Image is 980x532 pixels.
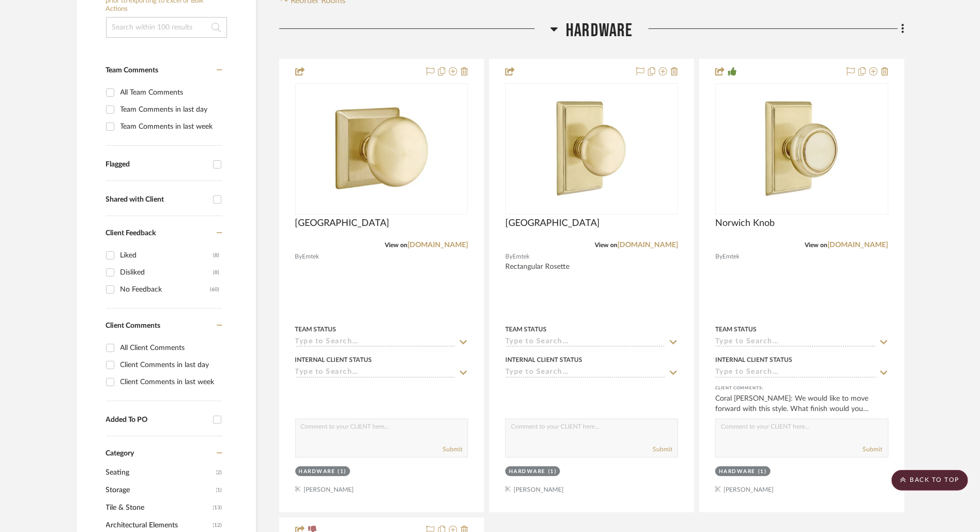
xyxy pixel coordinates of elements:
span: (2) [216,464,222,481]
div: Disliked [120,264,214,281]
span: Hardware [566,20,633,42]
button: Submit [863,445,883,454]
span: [GEOGRAPHIC_DATA] [505,218,600,229]
span: By [715,252,722,262]
div: Flagged [106,160,208,169]
div: Coral [PERSON_NAME]: We would like to move forward with this style. What finish would you recommend? [715,393,888,414]
a: [DOMAIN_NAME] [828,241,888,249]
a: [DOMAIN_NAME] [408,241,468,249]
span: [GEOGRAPHIC_DATA] [295,218,390,229]
div: (1) [758,468,767,476]
span: Emtek [303,252,320,262]
span: Client Comments [106,322,161,329]
span: View on [595,242,617,248]
span: Seating [106,464,214,481]
input: Type to Search… [715,368,876,378]
div: All Client Comments [120,340,220,356]
div: Hardware [509,468,546,476]
div: (60) [210,281,220,298]
div: Team Comments in last day [120,101,220,118]
input: Type to Search… [505,368,666,378]
input: Type to Search… [295,338,456,347]
img: Providence Knob [527,84,656,214]
div: (8) [214,264,220,281]
span: Emtek [722,252,740,262]
span: View on [385,242,408,248]
scroll-to-top-button: BACK TO TOP [892,470,968,491]
div: Team Status [295,325,337,334]
span: By [505,252,512,262]
span: Emtek [512,252,530,262]
div: No Feedback [120,281,210,298]
span: View on [805,242,828,248]
span: Category [106,449,134,458]
span: Team Comments [106,67,159,74]
span: Tile & Stone [106,499,210,516]
button: Submit [443,445,462,454]
div: Hardware [299,468,336,476]
span: By [295,252,303,262]
div: Team Comments in last week [120,118,220,135]
input: Type to Search… [295,368,456,378]
span: Norwich Knob [715,218,775,229]
div: Internal Client Status [295,355,372,364]
img: Providence Knob [317,84,446,214]
div: Shared with Client [106,195,208,204]
span: Client Feedback [106,230,156,237]
div: Team Status [505,325,547,334]
div: Client Comments in last day [120,357,220,373]
div: (8) [214,247,220,264]
img: Norwich Knob [737,84,866,214]
span: Storage [106,481,214,499]
div: Team Status [715,325,757,334]
div: Hardware [719,468,756,476]
div: Internal Client Status [715,355,792,364]
div: Added To PO [106,416,208,424]
a: [DOMAIN_NAME] [617,241,678,249]
button: Submit [653,445,672,454]
div: Client Comments in last week [120,374,220,390]
input: Type to Search… [715,338,876,347]
div: Liked [120,247,214,264]
div: (1) [548,468,557,476]
div: Internal Client Status [505,355,582,364]
div: (1) [338,468,347,476]
span: (1) [216,482,222,498]
span: (13) [213,499,222,516]
input: Search within 100 results [106,17,227,38]
input: Type to Search… [505,338,666,347]
div: All Team Comments [120,84,220,101]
